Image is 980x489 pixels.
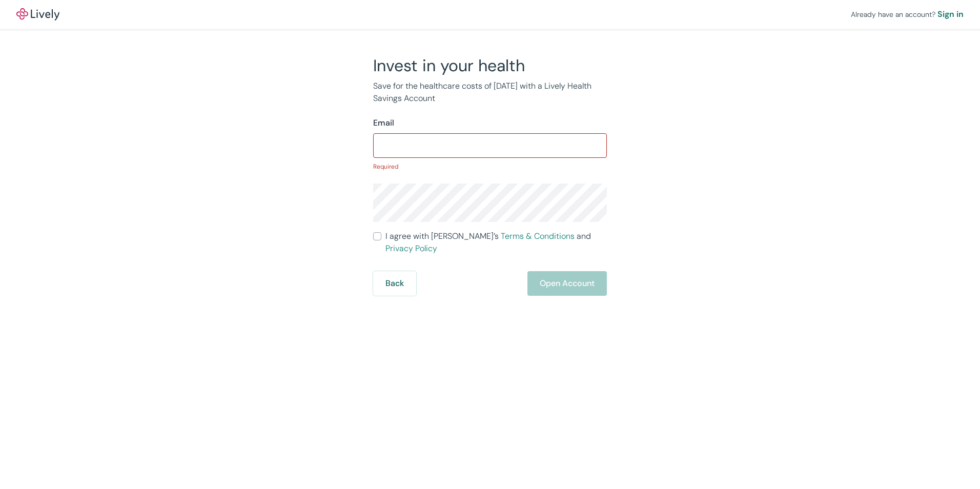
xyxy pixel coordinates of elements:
label: Email [373,117,394,129]
a: Terms & Conditions [501,231,575,241]
p: Save for the healthcare costs of [DATE] with a Lively Health Savings Account [373,80,607,105]
p: Required [373,162,607,171]
a: LivelyLively [16,8,59,21]
button: Back [373,271,416,296]
h2: Invest in your health [373,55,607,76]
span: I agree with [PERSON_NAME]’s and [385,230,607,255]
div: Already have an account? [851,8,964,21]
img: Lively [16,8,59,21]
a: Sign in [937,8,964,21]
a: Privacy Policy [385,243,437,254]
